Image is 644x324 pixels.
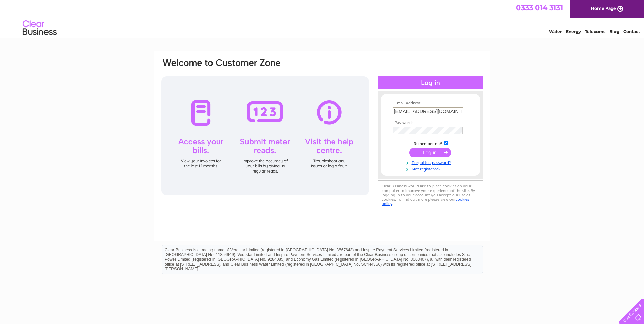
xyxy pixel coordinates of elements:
td: Remember me? [391,140,470,146]
a: Energy [566,29,581,34]
a: Not registered? [393,165,470,172]
a: Water [549,29,562,34]
a: 0333 014 3131 [516,3,563,12]
input: Submit [409,148,451,157]
div: Clear Business would like to place cookies on your computer to improve your experience of the sit... [378,180,483,210]
a: cookies policy [382,197,469,206]
a: Forgotten password? [393,159,470,165]
th: Email Address: [391,101,470,106]
div: Clear Business is a trading name of Verastar Limited (registered in [GEOGRAPHIC_DATA] No. 3667643... [162,4,483,33]
th: Password: [391,121,470,125]
a: Contact [623,29,640,34]
a: Blog [609,29,619,34]
img: logo.png [22,18,57,38]
a: Telecoms [585,29,605,34]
